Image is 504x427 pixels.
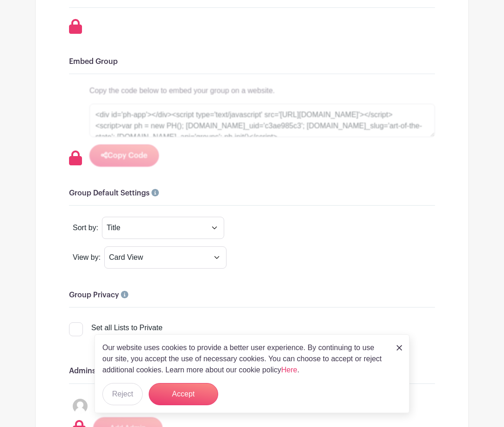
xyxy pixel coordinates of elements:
div: Sort by: [69,222,102,233]
h6: Group Default Settings [69,189,435,198]
img: default-ce2991bfa6775e67f084385cd625a349d9dcbb7a52a09fb2fda1e96e2d18dcdb.png [73,399,88,414]
h6: Admins [69,367,435,376]
img: close_button-5f87c8562297e5c2d7936805f587ecaba9071eb48480494691a3f1689db116b3.svg [397,345,402,351]
button: Reject [102,383,143,405]
div: View by: [69,252,104,263]
a: Here [281,366,297,374]
h6: Group Privacy [69,291,435,300]
button: Accept [149,383,218,405]
h6: Embed Group [69,57,435,66]
div: Set all Lists to Private [91,322,163,333]
p: Our website uses cookies to provide a better user experience. By continuing to use our site, you ... [102,342,387,376]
